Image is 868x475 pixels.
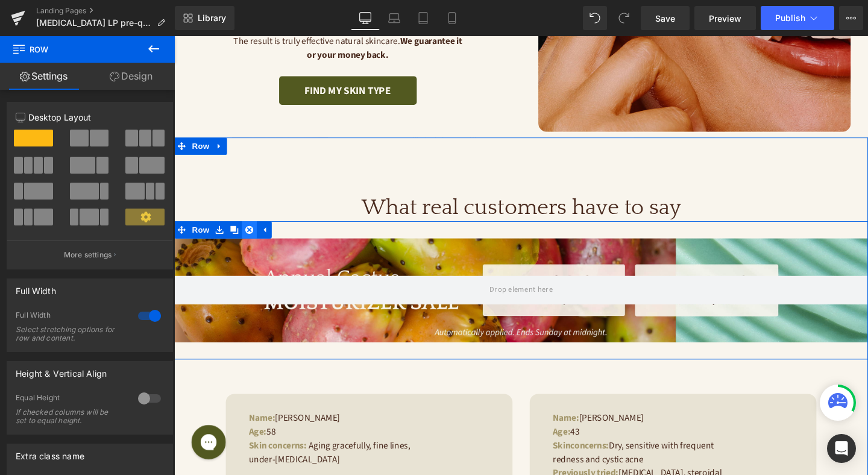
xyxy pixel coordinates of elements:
[87,195,102,213] a: Expand / Collapse
[16,393,126,406] div: Equal Height
[398,409,417,423] span: Age:
[12,36,133,63] span: Row
[16,107,40,125] span: Row
[16,362,107,379] div: Height & Vertical Align
[398,453,467,466] span: Previously tried:
[198,13,226,24] span: Library
[16,444,84,461] div: Extra class name
[78,409,256,423] p: 58
[7,241,172,269] button: More settings
[78,409,97,423] span: Age:
[827,434,856,463] div: Open Intercom Messenger
[16,310,126,323] div: Full Width
[16,326,124,342] div: Select stretching options for row and content.
[55,195,71,213] a: Clone Row
[438,6,467,30] a: Mobile
[398,424,417,437] span: Skin
[78,395,106,408] strong: Name:
[761,6,834,30] button: Publish
[398,394,588,409] p: [PERSON_NAME]
[40,107,55,125] a: Expand / Collapse
[16,195,40,213] span: Row
[16,408,124,425] div: If checked columns will be set to equal height.
[110,42,255,72] a: Find my skin type
[380,6,409,30] a: Laptop
[694,6,756,30] a: Preview
[36,6,175,16] a: Landing Pages
[839,6,863,30] button: More
[398,423,588,452] p: Dry, sensitive with frequent redness and cystic acne
[12,404,60,449] iframe: Gorgias live chat messenger
[655,12,675,25] span: Save
[78,424,139,437] span: Skin concerns:
[775,13,805,23] span: Publish
[71,195,87,213] a: Remove Row
[709,12,741,25] span: Preview
[16,279,56,296] div: Full Width
[417,424,457,437] span: concerns:
[398,409,588,423] p: 43
[64,250,112,260] p: More settings
[175,6,234,30] a: New Library
[16,111,164,124] p: Desktop Layout
[36,18,152,28] span: [MEDICAL_DATA] LP pre-quiz page REBRAND
[78,423,256,452] p: Aging gracefully, fine lines, under-[MEDICAL_DATA]
[40,195,55,213] a: Save row
[409,6,438,30] a: Tablet
[583,6,607,30] button: Undo
[612,6,636,30] button: Redo
[398,395,426,408] strong: Name:
[351,6,380,30] a: Desktop
[137,51,228,64] span: Find my skin type
[78,394,256,409] p: [PERSON_NAME]
[87,63,175,90] a: Design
